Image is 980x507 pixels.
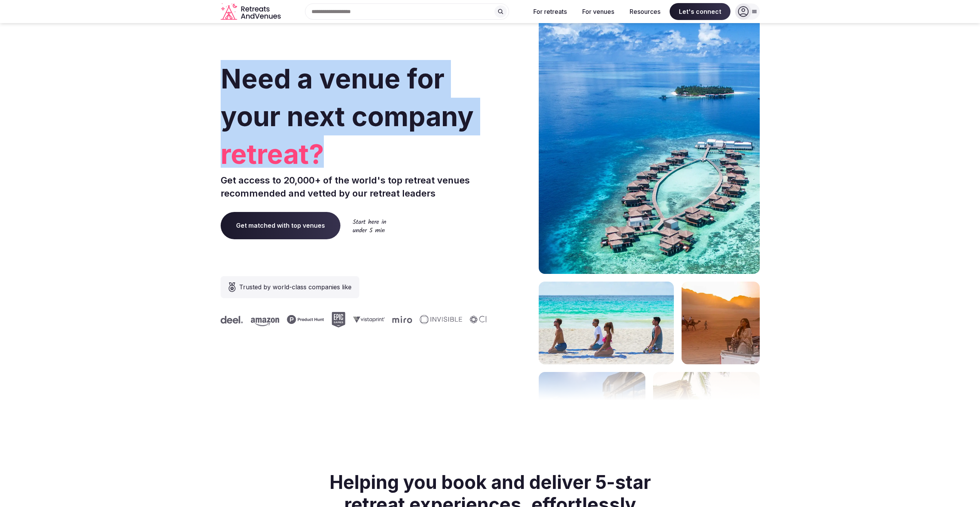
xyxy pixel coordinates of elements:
a: Visit the homepage [221,3,282,20]
svg: Invisible company logo [420,315,462,324]
svg: Retreats and Venues company logo [221,3,282,20]
img: woman sitting in back of truck with camels [682,282,760,364]
span: retreat? [221,135,487,173]
span: Let's connect [670,3,730,20]
p: Get access to 20,000+ of the world's top retreat venues recommended and vetted by our retreat lea... [221,174,487,200]
span: Need a venue for your next company [221,62,474,133]
img: yoga on tropical beach [539,282,674,364]
img: Start here in under 5 min [353,219,386,232]
svg: Epic Games company logo [332,312,345,327]
button: For retreats [527,3,573,20]
svg: Deel company logo [221,316,243,324]
svg: Miro company logo [392,316,412,323]
button: Resources [623,3,667,20]
span: Trusted by world-class companies like [239,282,352,292]
svg: Vistaprint company logo [353,316,385,323]
a: Get matched with top venues [221,212,340,239]
button: For venues [576,3,620,20]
